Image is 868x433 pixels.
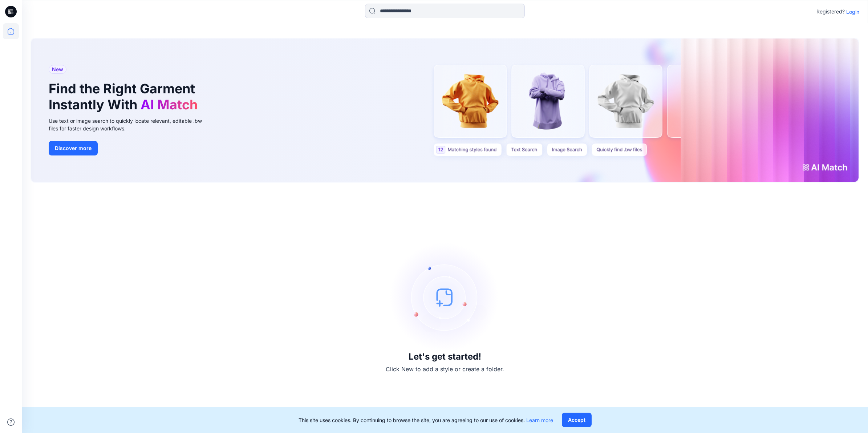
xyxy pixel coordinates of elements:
[816,7,845,16] p: Registered?
[299,416,553,424] p: This site uses cookies. By continuing to browse the site, you are agreeing to our use of cookies.
[390,243,499,352] img: empty-state-image.svg
[526,417,553,423] a: Learn more
[846,8,859,16] p: Login
[49,81,201,112] h1: Find the Right Garment Instantly With
[49,117,212,132] div: Use text or image search to quickly locate relevant, editable .bw files for faster design workflows.
[562,413,592,427] button: Accept
[141,97,198,113] span: AI Match
[386,365,504,373] p: Click New to add a style or create a folder.
[49,141,98,155] button: Discover more
[409,352,481,362] h3: Let's get started!
[52,65,63,74] span: New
